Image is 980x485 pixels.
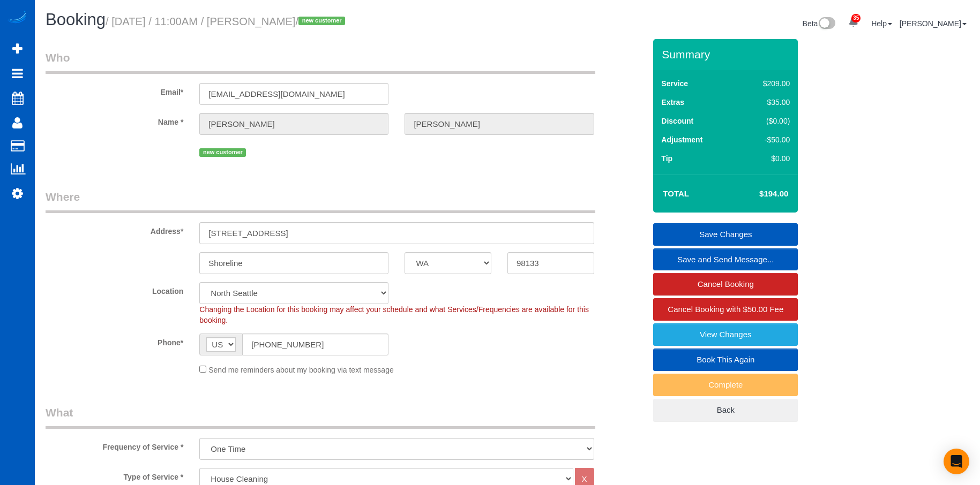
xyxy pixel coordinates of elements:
[298,17,345,25] span: new customer
[38,334,191,348] label: Phone*
[661,116,693,126] label: Discount
[661,153,672,164] label: Tip
[653,248,798,271] a: Save and Send Message...
[661,78,688,89] label: Service
[199,252,388,274] input: City*
[851,14,861,22] span: 35
[663,189,689,198] strong: Total
[803,19,836,28] a: Beta
[843,11,864,34] a: 35
[199,148,246,157] span: new customer
[662,48,792,60] h3: Summary
[295,16,348,27] span: /
[653,273,798,295] a: Cancel Booking
[668,305,783,314] span: Cancel Booking with $50.00 Fee
[38,83,191,97] label: Email*
[944,449,969,474] div: Open Intercom Messenger
[199,113,388,135] input: First Name*
[507,252,594,274] input: Zip Code*
[208,366,394,374] span: Send me reminders about my booking via text message
[740,134,790,145] div: -$50.00
[38,282,191,297] label: Location
[727,190,788,199] h4: $194.00
[405,113,594,135] input: Last Name*
[653,223,798,246] a: Save Changes
[38,468,191,482] label: Type of Service *
[661,97,684,108] label: Extras
[242,334,388,355] input: Phone*
[818,17,835,31] img: New interface
[740,97,790,108] div: $35.00
[38,113,191,127] label: Name *
[46,50,595,74] legend: Who
[38,222,191,237] label: Address*
[46,189,595,213] legend: Where
[900,19,967,28] a: [PERSON_NAME]
[740,116,790,126] div: ($0.00)
[38,438,191,452] label: Frequency of Service *
[740,153,790,164] div: $0.00
[106,16,348,27] small: / [DATE] / 11:00AM / [PERSON_NAME]
[46,10,106,29] span: Booking
[199,83,388,105] input: Email*
[871,19,892,28] a: Help
[199,305,589,324] span: Changing the Location for this booking may affect your schedule and what Services/Frequencies are...
[740,78,790,89] div: $209.00
[46,405,595,429] legend: What
[661,134,702,145] label: Adjustment
[653,399,798,421] a: Back
[653,323,798,346] a: View Changes
[653,348,798,371] a: Book This Again
[6,11,28,26] img: Automaid Logo
[653,298,798,321] a: Cancel Booking with $50.00 Fee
